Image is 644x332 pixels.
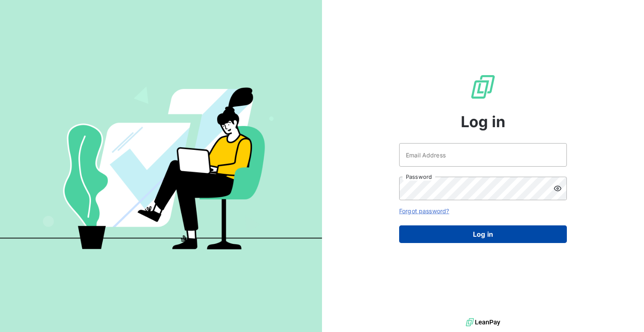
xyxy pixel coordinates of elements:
input: placeholder [399,143,567,167]
img: LeanPay Logo [470,73,496,100]
span: Log in [461,110,506,133]
button: Log in [399,225,567,243]
a: Forgot password? [399,207,449,214]
img: logo [466,316,500,329]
